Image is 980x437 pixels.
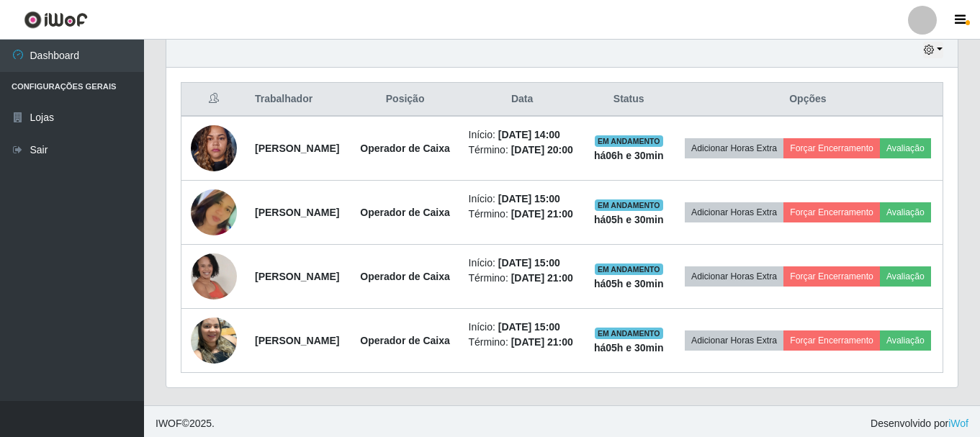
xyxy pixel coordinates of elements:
img: CoreUI Logo [24,11,88,29]
strong: [PERSON_NAME] [255,335,339,346]
time: [DATE] 21:00 [511,336,573,348]
time: [DATE] 21:00 [511,272,573,284]
button: Avaliação [880,138,931,158]
time: [DATE] 15:00 [498,193,560,204]
strong: Operador de Caixa [360,207,450,218]
img: 1689018111072.jpeg [191,244,237,309]
strong: há 05 h e 30 min [594,342,664,353]
li: Início: [469,320,576,335]
strong: há 05 h e 30 min [594,278,664,289]
li: Término: [469,207,576,222]
li: Término: [469,271,576,286]
strong: há 06 h e 30 min [594,150,664,161]
time: [DATE] 14:00 [498,129,560,140]
li: Início: [469,256,576,271]
strong: Operador de Caixa [360,271,450,282]
button: Adicionar Horas Extra [685,202,783,222]
button: Avaliação [880,266,931,287]
button: Avaliação [880,202,931,222]
th: Opções [673,83,943,117]
button: Forçar Encerramento [783,138,880,158]
button: Adicionar Horas Extra [685,330,783,351]
button: Avaliação [880,330,931,351]
strong: [PERSON_NAME] [255,271,339,282]
button: Forçar Encerramento [783,202,880,222]
span: Desenvolvido por [871,416,968,431]
li: Término: [469,335,576,350]
strong: [PERSON_NAME] [255,143,339,154]
th: Posição [351,83,460,117]
time: [DATE] 21:00 [511,208,573,220]
time: [DATE] 20:00 [511,144,573,156]
button: Forçar Encerramento [783,266,880,287]
span: EM ANDAMENTO [595,135,663,147]
time: [DATE] 15:00 [498,257,560,269]
strong: há 05 h e 30 min [594,214,664,225]
li: Término: [469,143,576,158]
span: EM ANDAMENTO [595,328,663,339]
li: Início: [469,192,576,207]
span: EM ANDAMENTO [595,199,663,211]
button: Adicionar Horas Extra [685,266,783,287]
span: IWOF [156,418,182,429]
strong: Operador de Caixa [360,335,450,346]
strong: [PERSON_NAME] [255,207,339,218]
strong: Operador de Caixa [360,143,450,154]
span: EM ANDAMENTO [595,263,663,275]
time: [DATE] 15:00 [498,321,560,333]
img: 1745102593554.jpeg [191,310,237,371]
img: 1734465947432.jpeg [191,117,237,179]
button: Forçar Encerramento [783,330,880,351]
a: iWof [948,418,968,429]
img: 1680605937506.jpeg [191,171,237,253]
th: Status [585,83,673,117]
th: Trabalhador [246,83,351,117]
li: Início: [469,127,576,143]
th: Data [460,83,585,117]
span: © 2025 . [156,416,215,431]
button: Adicionar Horas Extra [685,138,783,158]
